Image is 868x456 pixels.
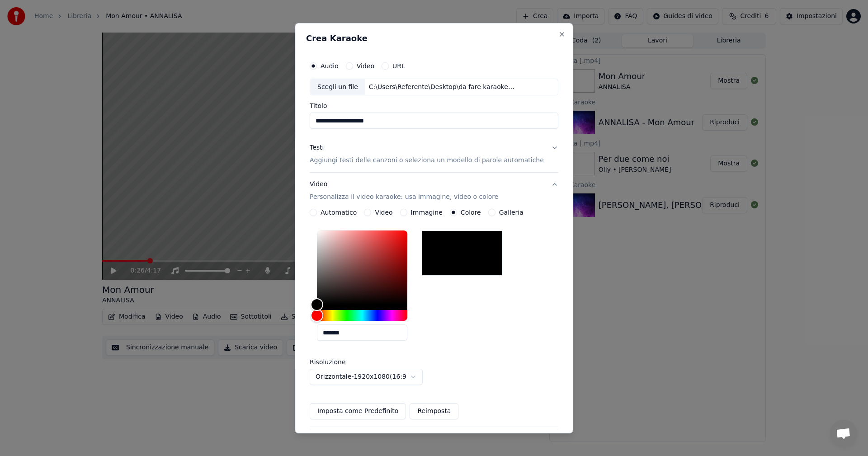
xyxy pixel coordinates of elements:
div: Color [317,230,407,305]
button: Reimposta [410,403,458,419]
h2: Crea Karaoke [306,34,562,42]
button: VideoPersonalizza il video karaoke: usa immagine, video o colore [310,173,558,209]
label: Titolo [310,103,558,109]
label: Galleria [499,209,524,216]
p: Aggiungi testi delle canzoni o seleziona un modello di parole automatiche [310,156,544,165]
button: Imposta come Predefinito [310,403,406,419]
label: Video [375,209,392,216]
button: Avanzato [310,427,558,451]
label: Colore [461,209,481,216]
label: Risoluzione [310,359,400,365]
label: Video [357,62,374,69]
label: Audio [321,62,339,69]
button: TestiAggiungi testi delle canzoni o seleziona un modello di parole automatiche [310,136,558,172]
label: Immagine [411,209,443,216]
div: C:\Users\Referente\Desktop\da fare karaoke\Coma_Cose - Cuoricini.mp3 [365,82,519,91]
div: Scegli un file [310,79,365,95]
div: Testi [310,143,324,152]
p: Personalizza il video karaoke: usa immagine, video o colore [310,193,498,202]
div: Video [310,180,498,202]
div: Hue [317,310,407,321]
div: VideoPersonalizza il video karaoke: usa immagine, video o colore [310,209,558,427]
label: Automatico [321,209,357,216]
label: URL [392,62,405,69]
